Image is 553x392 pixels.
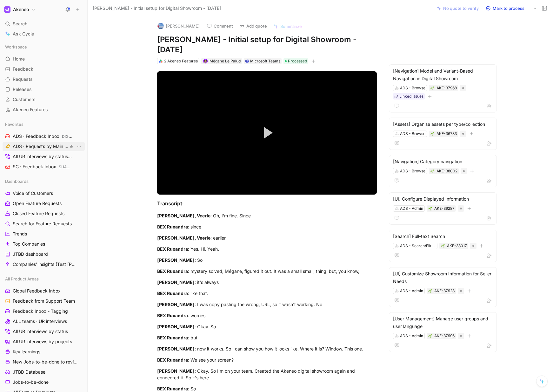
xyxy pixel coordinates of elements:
h1: Akeneo [13,7,29,12]
span: Mégane Le Palud [210,59,241,63]
span: Customers [13,96,36,103]
button: 🌱 [428,334,432,338]
span: Feedback [13,66,33,72]
div: [User Management] Manage user groups and user language [393,315,493,330]
button: View actions [76,143,82,150]
div: 🌱 [430,86,435,90]
img: 🌱 [428,289,432,293]
div: All Product Areas [3,274,85,284]
div: AKE-38002 [436,168,457,174]
div: : Yes. Hi. Yeah. [157,246,377,252]
span: DIGITAL SHOWROOM [62,134,101,139]
mark: [PERSON_NAME], Veerle [157,235,210,241]
mark: BEX Ruxandra [157,386,188,391]
a: Customers [3,95,85,104]
button: Comment [204,22,236,30]
div: ADS - Search/Filters/AI [400,243,436,249]
span: Search [13,20,27,28]
mark: [PERSON_NAME], Veerle [157,213,210,218]
div: : now it works. So I can show you how it looks like. Where it is? Window. This one. [157,345,377,352]
mark: [PERSON_NAME] [157,324,195,329]
a: Key learnings [3,347,85,357]
div: Workspace [3,42,85,52]
span: SC · Feedback Inbox [13,164,72,170]
img: 🌱 [441,244,445,248]
span: Summarize [280,23,302,29]
span: Dashboards [5,178,29,184]
img: 🌱 [428,207,432,210]
span: New Jobs-to-be-done to review ([PERSON_NAME]) [13,359,78,365]
a: Jobs-to-be-done [3,377,85,387]
span: Requests [13,76,33,82]
div: Linked Issues [399,93,423,100]
div: Microsoft Teams [250,58,280,64]
div: [Navigation] Model and Variant-Based Navigation in Digital Showroom [393,67,493,82]
div: : So [157,257,377,263]
a: Closed Feature Requests [3,209,85,218]
mark: BEX Ruxandra [157,313,188,318]
img: 🌱 [430,169,434,173]
a: All UR interviews by statusAll Product Areas [3,152,85,161]
div: 🌱 [430,169,435,173]
div: ADS - Admin [400,333,423,339]
mark: [PERSON_NAME] [157,346,195,351]
span: Global Feedback Inbox [13,288,61,294]
span: Releases [13,86,32,93]
div: ADS - Browse [400,168,425,174]
mark: BEX Ruxandra [157,246,188,252]
a: JTBD dashboard [3,249,85,259]
button: Play Video [253,119,281,147]
div: ADS - Admin [400,205,423,212]
span: SHARED CATALOGS [59,164,96,169]
div: Transcript: [157,200,377,207]
button: 🌱 [428,206,432,211]
div: : Oh, I'm fine. Since [157,212,377,219]
span: Ask Cycle [13,30,34,38]
div: : earlier. [157,235,377,241]
div: [UI] Customize Showroom Information for Seller Needs [393,270,493,285]
a: Requests [3,74,85,84]
div: : Okay. So [157,323,377,330]
mark: BEX Ruxandra [157,291,188,296]
div: : Okay. So I'm on your team. Created the Akeneo digital showroom again and connected it. So it's ... [157,368,377,381]
span: ALL teams · UR interviews [13,318,67,325]
img: 🌱 [430,86,434,90]
span: Key learnings [13,349,40,355]
span: JTBD Database [13,369,45,375]
span: Home [13,56,25,62]
span: Trends [13,231,27,237]
img: avatar [204,59,207,63]
a: All UR interviews by status [3,327,85,336]
a: SC · Feedback InboxSHARED CATALOGS [3,162,85,171]
span: Processed [288,58,307,64]
span: All UR interviews by projects [13,338,72,345]
mark: [PERSON_NAME] [157,257,195,263]
a: Companies' insights (Test [PERSON_NAME]) [3,260,85,269]
button: 🌱 [428,289,432,293]
div: Search [3,19,85,29]
span: Top Companies [13,241,45,247]
div: [Search] Full-text Search [393,233,493,240]
div: 2 Akeneo Features [164,58,198,64]
span: Feedback Inbox - Tagging [13,308,68,314]
div: : since [157,223,377,230]
div: AKE-38017 [447,243,467,249]
a: Voice of Customers [3,189,85,198]
div: : We see your screen? [157,357,377,363]
button: 🌱 [441,244,445,248]
button: No quote to verify [434,4,482,13]
div: Favorites [3,119,85,129]
div: [UI] Configure Displayed Information [393,195,493,203]
span: Favorites [5,121,23,127]
button: Add quote [237,22,270,30]
div: ADS - Browse [400,85,425,91]
span: Workspace [5,44,27,50]
div: [Navigation] Category navigation [393,158,493,165]
mark: BEX Ruxandra [157,268,188,274]
a: Trends [3,229,85,239]
button: Summarize [270,22,305,31]
img: Akeneo [4,6,10,13]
